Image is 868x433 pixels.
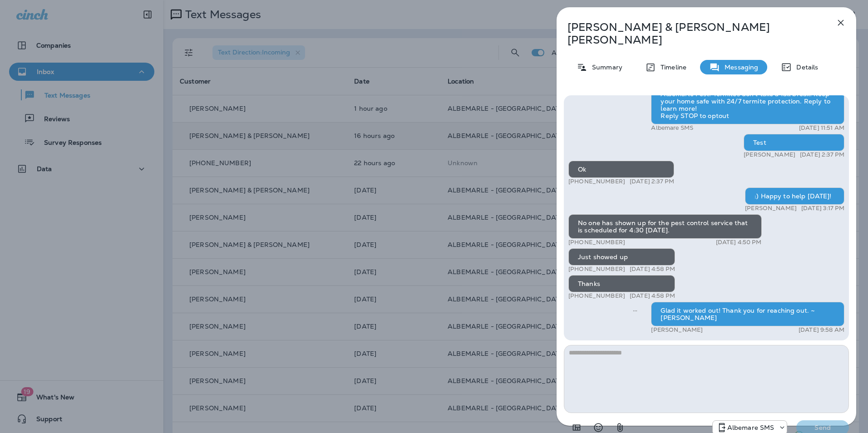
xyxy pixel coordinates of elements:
[720,64,758,71] p: Messaging
[799,326,844,334] p: [DATE] 9:58 AM
[651,302,844,326] div: Glad it worked out! Thank you for reaching out. ~[PERSON_NAME]
[568,214,762,239] div: No one has shown up for the pest control service that is scheduled for 4:30 [DATE].
[651,85,844,124] div: Albemarle Pest: Termites don't take a fall break! Keep your home safe with 24/7 termite protectio...
[792,64,818,71] p: Details
[568,248,675,266] div: Just showed up
[651,326,703,334] p: [PERSON_NAME]
[630,292,675,300] p: [DATE] 4:58 PM
[745,187,844,205] div: :) Happy to help [DATE]!
[799,124,844,132] p: [DATE] 11:51 AM
[716,239,762,246] p: [DATE] 4:50 PM
[800,151,844,158] p: [DATE] 2:37 PM
[568,161,674,178] div: Ok
[587,64,622,71] p: Summary
[568,266,625,273] p: [PHONE_NUMBER]
[568,275,675,292] div: Thanks
[630,178,674,185] p: [DATE] 2:37 PM
[656,64,686,71] p: Timeline
[745,205,797,212] p: [PERSON_NAME]
[651,124,693,132] p: Albemare SMS
[744,151,795,158] p: [PERSON_NAME]
[630,266,675,273] p: [DATE] 4:58 PM
[568,292,625,300] p: [PHONE_NUMBER]
[568,239,625,246] p: [PHONE_NUMBER]
[633,306,637,314] span: Sent
[744,134,844,151] div: Test
[713,422,787,433] div: +1 (252) 600-3555
[567,21,815,46] p: [PERSON_NAME] & [PERSON_NAME] [PERSON_NAME]
[801,205,844,212] p: [DATE] 3:17 PM
[727,424,774,431] p: Albemare SMS
[568,178,625,185] p: [PHONE_NUMBER]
